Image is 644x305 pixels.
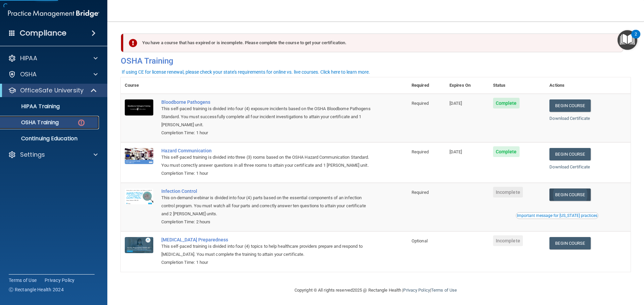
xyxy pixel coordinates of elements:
span: Complete [493,98,520,108]
a: Infection Control [161,188,374,194]
div: You have a course that has expired or is incomplete. Please complete the course to get your certi... [123,33,623,52]
a: [MEDICAL_DATA] Preparedness [161,237,374,242]
h4: OSHA Training [121,56,631,66]
a: Download Certificate [549,164,590,169]
th: Expires On [445,77,489,94]
span: Required [412,190,429,195]
p: Settings [20,151,45,159]
div: This self-paced training is divided into four (4) topics to help healthcare providers prepare and... [161,242,374,258]
h4: Compliance [20,28,66,38]
a: Privacy Policy [403,288,430,293]
span: Optional [412,238,428,243]
span: [DATE] [449,101,462,106]
a: HIPAA [8,54,98,62]
div: Completion Time: 1 hour [161,169,374,177]
th: Actions [545,77,631,94]
p: OSHA [20,70,37,78]
div: This self-paced training is divided into four (4) exposure incidents based on the OSHA Bloodborne... [161,105,374,129]
a: Terms of Use [431,288,457,293]
p: HIPAA Training [4,103,60,110]
p: HIPAA [20,54,37,62]
div: 2 [635,34,637,43]
span: [DATE] [449,149,462,154]
div: Completion Time: 1 hour [161,129,374,137]
span: Complete [493,146,520,157]
button: If using CE for license renewal, please check your state's requirements for online vs. live cours... [121,69,371,75]
img: danger-circle.6113f641.png [77,119,86,127]
th: Status [489,77,546,94]
a: Begin Course [549,188,590,201]
div: Copyright © All rights reserved 2025 @ Rectangle Health | | [253,280,498,301]
button: Read this if you are a dental practitioner in the state of CA [516,212,598,219]
div: Completion Time: 2 hours [161,218,374,226]
a: Begin Course [549,99,590,112]
p: Continuing Education [4,135,96,142]
p: OSHA Training [4,119,59,126]
div: This on-demand webinar is divided into four (4) parts based on the essential components of an inf... [161,194,374,218]
th: Course [121,77,157,94]
a: Begin Course [549,237,590,249]
button: Open Resource Center, 2 new notifications [618,30,637,50]
th: Required [408,77,445,94]
div: If using CE for license renewal, please check your state's requirements for online vs. live cours... [122,70,370,74]
a: Bloodborne Pathogens [161,99,374,105]
a: Begin Course [549,148,590,160]
a: Terms of Use [9,277,37,284]
a: Download Certificate [549,116,590,121]
div: Important message for [US_STATE] practices [517,214,597,218]
a: OSHA [8,70,98,78]
a: Settings [8,151,98,159]
a: OfficeSafe University [8,86,97,94]
span: Incomplete [493,187,523,198]
p: OfficeSafe University [20,86,84,94]
span: Ⓒ Rectangle Health 2024 [9,286,64,293]
span: Required [412,149,429,154]
span: Required [412,101,429,106]
div: Completion Time: 1 hour [161,258,374,266]
span: Incomplete [493,235,523,246]
img: PMB logo [8,7,99,20]
div: This self-paced training is divided into three (3) rooms based on the OSHA Hazard Communication S... [161,153,374,169]
img: exclamation-circle-solid-danger.72ef9ffc.png [129,39,137,47]
a: Hazard Communication [161,148,374,153]
a: Privacy Policy [45,277,75,284]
